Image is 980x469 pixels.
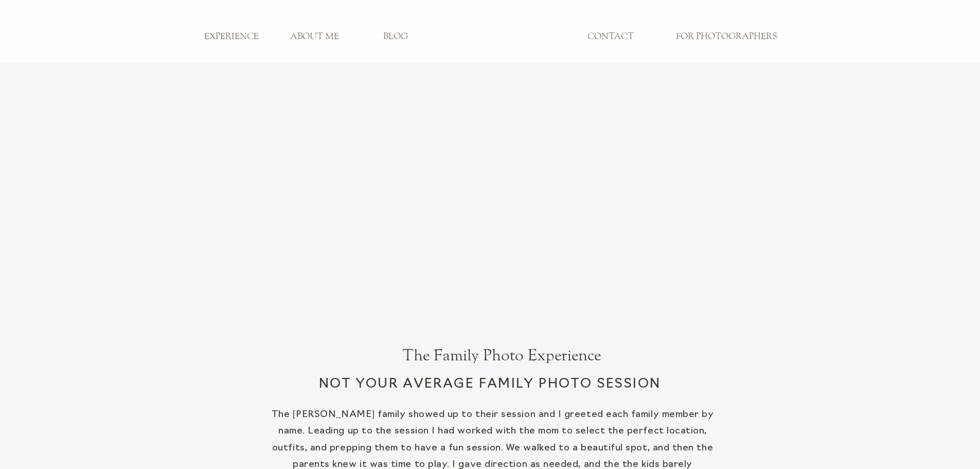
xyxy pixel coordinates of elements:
[577,31,645,43] a: CONTACT
[669,31,785,43] a: FOR PHOTOGRAPHERS
[210,374,771,404] h2: Not your average family photo session
[281,31,349,43] a: ABOUT ME
[362,31,430,43] a: BLOG
[198,31,265,43] a: EXPERIENCE
[326,346,678,367] h1: The Family Photo Experience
